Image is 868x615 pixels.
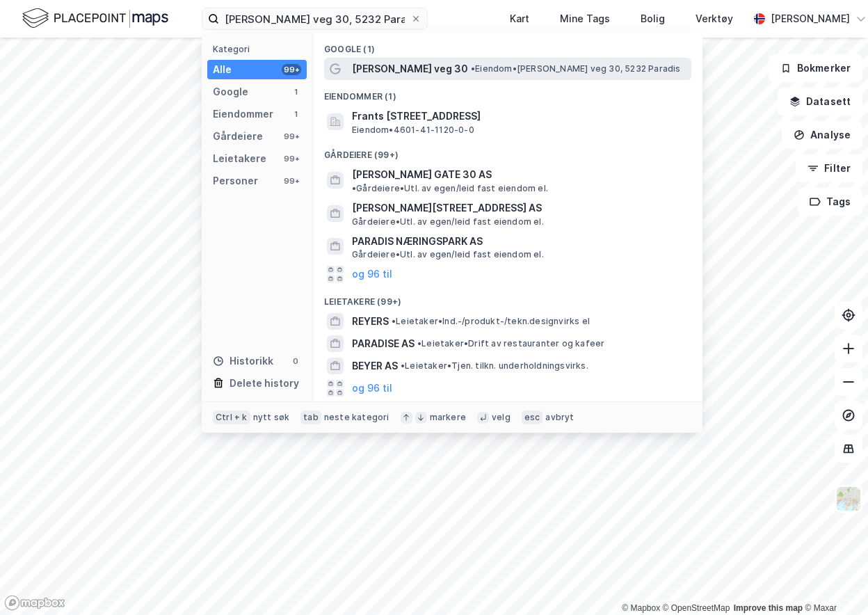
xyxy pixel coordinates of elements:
[798,548,868,615] div: Kontrollprogram for chat
[798,548,868,615] iframe: Chat Widget
[352,125,474,136] span: Eiendom • 4601-41-1120-0-0
[324,412,389,423] div: neste kategori
[352,233,686,250] span: PARADIS NÆRINGSPARK AS
[835,486,862,512] img: Z
[352,216,544,227] span: Gårdeiere • Utl. av egen/leid fast eiendom el.
[213,173,258,189] div: Personer
[798,188,862,216] button: Tags
[696,10,733,27] div: Verktøy
[213,83,248,100] div: Google
[313,33,702,58] div: Google (1)
[734,603,803,613] a: Improve this map
[352,166,492,183] span: [PERSON_NAME] GATE 30 AS
[352,249,544,260] span: Gårdeiere • Utl. av egen/leid fast eiendom el.
[352,358,398,374] span: BEYER AS
[313,399,702,424] div: Personer (99+)
[663,603,730,613] a: OpenStreetMap
[401,360,588,372] span: Leietaker • Tjen. tilkn. underholdningsvirks.
[352,108,686,125] span: Frants [STREET_ADDRESS]
[522,410,543,424] div: esc
[352,183,356,193] span: •
[417,338,421,349] span: •
[545,412,574,423] div: avbryt
[641,10,665,27] div: Bolig
[471,63,681,74] span: Eiendom • [PERSON_NAME] veg 30, 5232 Paradis
[282,175,301,186] div: 99+
[492,412,511,423] div: velg
[796,154,862,182] button: Filter
[22,6,168,31] img: logo.f888ab2527a4732fd821a326f86c7f29.svg
[352,61,468,77] span: [PERSON_NAME] veg 30
[4,595,65,611] a: Mapbox homepage
[417,338,604,349] span: Leietaker • Drift av restauranter og kafeer
[778,88,862,115] button: Datasett
[430,412,466,423] div: markere
[290,86,301,97] div: 1
[300,410,321,424] div: tab
[213,150,266,167] div: Leietakere
[510,10,529,27] div: Kart
[282,153,301,164] div: 99+
[392,316,590,327] span: Leietaker • Ind.-/produkt-/tekn.designvirks el
[471,63,475,74] span: •
[352,335,415,352] span: PARADISE AS
[213,61,232,78] div: Alle
[282,131,301,142] div: 99+
[313,80,702,105] div: Eiendommer (1)
[213,410,250,424] div: Ctrl + k
[219,8,410,29] input: Søk på adresse, matrikkel, gårdeiere, leietakere eller personer
[352,183,548,194] span: Gårdeiere • Utl. av egen/leid fast eiendom el.
[352,200,686,216] span: [PERSON_NAME][STREET_ADDRESS] AS
[622,603,660,613] a: Mapbox
[213,106,273,122] div: Eiendommer
[769,54,862,82] button: Bokmerker
[352,313,389,330] span: REYERS
[213,353,273,369] div: Historikk
[352,380,392,397] button: og 96 til
[290,356,301,367] div: 0
[290,109,301,120] div: 1
[213,128,263,145] div: Gårdeiere
[253,412,290,423] div: nytt søk
[771,10,850,27] div: [PERSON_NAME]
[313,285,702,310] div: Leietakere (99+)
[352,266,392,282] button: og 96 til
[560,10,610,27] div: Mine Tags
[213,44,307,54] div: Kategori
[782,121,862,149] button: Analyse
[392,316,396,326] span: •
[313,138,702,163] div: Gårdeiere (99+)
[282,64,301,75] div: 99+
[230,375,299,392] div: Delete history
[401,360,405,371] span: •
